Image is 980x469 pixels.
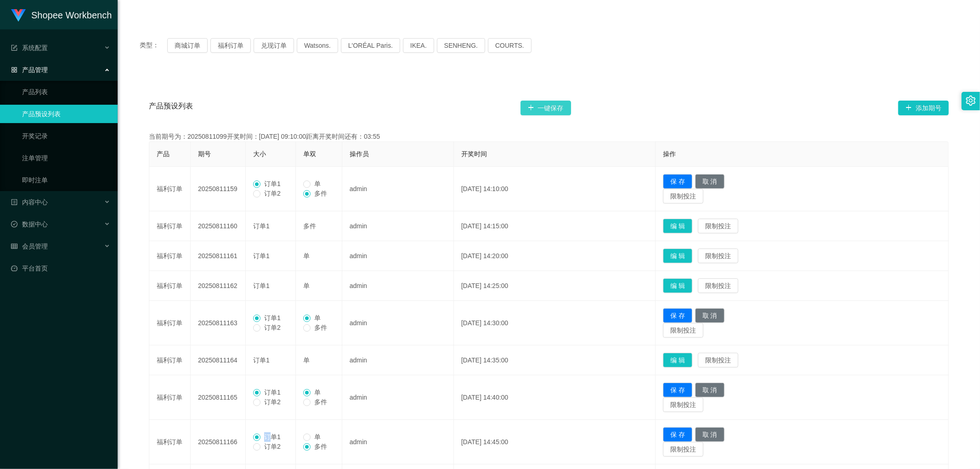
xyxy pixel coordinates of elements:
td: [DATE] 14:20:00 [454,241,656,271]
td: [DATE] 14:45:00 [454,420,656,464]
i: 图标: form [11,45,17,51]
td: 20250811161 [191,241,246,271]
a: 产品列表 [22,83,110,101]
td: [DATE] 14:35:00 [454,345,656,375]
button: 商城订单 [167,38,208,53]
td: 福利订单 [149,241,191,271]
button: 编 辑 [663,278,692,293]
span: 订单1 [253,282,270,289]
button: Watsons. [297,38,338,53]
button: 限制投注 [663,323,703,338]
button: 限制投注 [698,249,738,263]
span: 系统配置 [11,44,48,51]
td: 20250811162 [191,271,246,301]
a: Shopee Workbench [11,11,112,18]
a: 产品预设列表 [22,105,110,123]
td: 20250811163 [191,301,246,345]
span: 订单1 [253,222,270,230]
span: 数据中心 [11,220,48,228]
button: 限制投注 [663,397,703,412]
span: 单 [311,389,324,396]
span: 单 [303,252,310,260]
button: IKEA. [403,38,434,53]
i: 图标: setting [966,96,976,106]
td: 20250811160 [191,211,246,241]
i: 图标: table [11,243,17,249]
span: 产品预设列表 [149,101,193,115]
span: 期号 [198,150,211,158]
span: 单 [303,356,310,364]
button: 限制投注 [663,189,703,203]
td: 福利订单 [149,271,191,301]
i: 图标: profile [11,199,17,205]
span: 单 [303,282,310,289]
td: [DATE] 14:30:00 [454,301,656,345]
button: SENHENG. [437,38,485,53]
td: 福利订单 [149,345,191,375]
span: 订单2 [261,190,284,197]
span: 操作员 [350,150,369,158]
button: 取 消 [695,174,725,189]
td: admin [342,211,454,241]
td: [DATE] 14:25:00 [454,271,656,301]
td: 福利订单 [149,167,191,211]
span: 产品 [157,150,170,158]
span: 订单1 [253,252,270,260]
span: 多件 [303,222,316,230]
button: 取 消 [695,308,725,323]
button: 保 存 [663,308,692,323]
button: 限制投注 [698,278,738,293]
a: 即时注单 [22,171,110,189]
button: 限制投注 [698,353,738,367]
td: admin [342,167,454,211]
td: 福利订单 [149,420,191,464]
a: 图标: dashboard平台首页 [11,259,110,277]
button: 编 辑 [663,219,692,233]
button: 保 存 [663,383,692,397]
td: 20250811166 [191,420,246,464]
td: admin [342,420,454,464]
button: 编 辑 [663,249,692,263]
span: 操作 [663,150,676,158]
td: [DATE] 14:10:00 [454,167,656,211]
span: 大小 [253,150,266,158]
span: 单 [311,433,324,441]
td: admin [342,271,454,301]
td: 20250811165 [191,375,246,420]
button: 限制投注 [663,442,703,457]
td: 福利订单 [149,211,191,241]
span: 订单1 [261,389,284,396]
td: [DATE] 14:15:00 [454,211,656,241]
i: 图标: check-circle-o [11,221,17,227]
button: 取 消 [695,383,725,397]
td: [DATE] 14:40:00 [454,375,656,420]
td: admin [342,301,454,345]
span: 会员管理 [11,243,48,250]
span: 订单1 [261,314,284,322]
span: 多件 [311,443,331,450]
span: 单 [311,180,324,187]
button: 图标: plus一键保存 [521,101,571,115]
td: 福利订单 [149,375,191,420]
a: 注单管理 [22,149,110,167]
span: 订单1 [261,180,284,187]
button: 兑现订单 [254,38,294,53]
img: logo.9652507e.png [11,9,26,22]
span: 订单1 [261,433,284,441]
td: admin [342,241,454,271]
a: 开奖记录 [22,127,110,145]
span: 类型： [140,38,167,53]
td: 20250811159 [191,167,246,211]
td: admin [342,375,454,420]
span: 订单2 [261,443,284,450]
span: 内容中心 [11,198,48,206]
i: 图标: appstore-o [11,67,17,73]
button: 福利订单 [210,38,251,53]
span: 多件 [311,324,331,331]
span: 单双 [303,150,316,158]
span: 产品管理 [11,66,48,73]
span: 订单2 [261,324,284,331]
button: L'ORÉAL Paris. [341,38,400,53]
button: 保 存 [663,427,692,442]
button: 编 辑 [663,353,692,367]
